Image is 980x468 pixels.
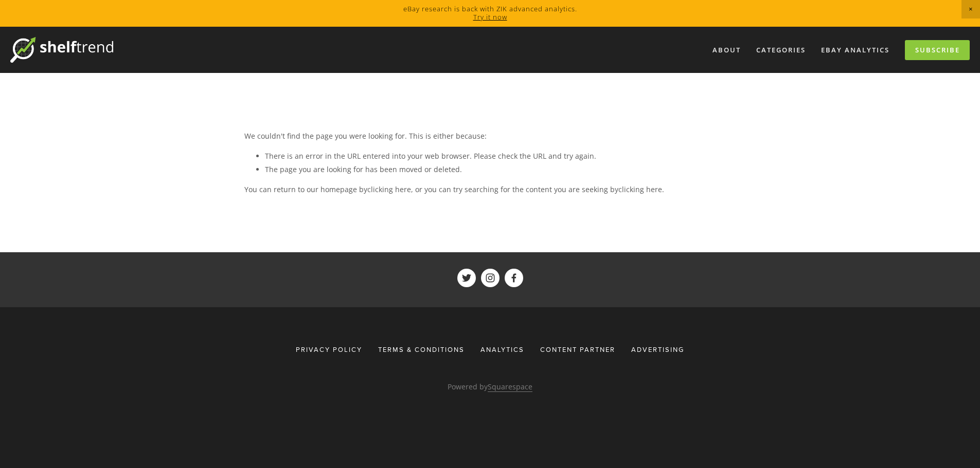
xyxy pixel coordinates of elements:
[540,345,615,354] span: Content Partner
[905,40,970,60] a: Subscribe
[244,380,736,393] p: Powered by
[367,184,411,194] a: clicking here
[296,345,362,354] span: Privacy Policy
[631,345,684,354] span: Advertising
[488,382,532,392] a: Squarespace
[296,340,369,359] a: Privacy Policy
[505,269,523,287] a: ShelfTrend
[378,345,465,354] span: Terms & Conditions
[750,42,812,59] div: Categories
[473,12,507,22] a: Try it now
[814,42,896,59] a: eBay Analytics
[457,269,476,287] a: ShelfTrend
[618,184,662,194] a: clicking here
[481,269,500,287] a: ShelfTrend
[625,340,684,359] a: Advertising
[265,149,736,162] li: There is an error in the URL entered into your web browser. Please check the URL and try again.
[265,163,736,176] li: The page you are looking for has been moved or deleted.
[706,42,747,59] a: About
[244,129,736,142] p: We couldn't find the page you were looking for. This is either because:
[10,37,113,63] img: ShelfTrend
[533,340,622,359] a: Content Partner
[371,340,471,359] a: Terms & Conditions
[244,183,736,196] p: You can return to our homepage by , or you can try searching for the content you are seeking by .
[474,340,531,359] div: Analytics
